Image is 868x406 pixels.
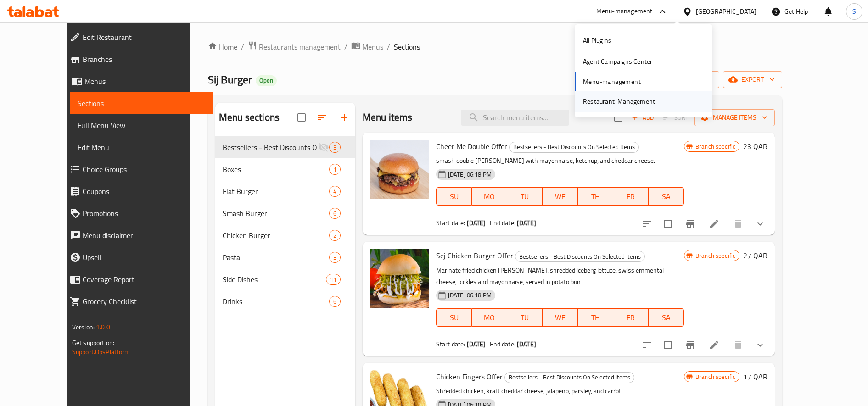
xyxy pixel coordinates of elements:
[511,311,539,324] span: TU
[70,92,213,114] a: Sections
[256,75,277,86] div: Open
[723,71,782,88] button: export
[578,187,613,206] button: TH
[223,164,329,175] div: Boxes
[72,346,130,358] a: Support.OpsPlatform
[649,187,684,206] button: SA
[62,290,213,312] a: Grocery Checklist
[507,308,543,327] button: TU
[543,187,578,206] button: WE
[62,246,213,268] a: Upsell
[329,252,341,263] div: items
[515,251,644,262] span: Bestsellers - Best Discounts On Selected Items
[546,190,574,203] span: WE
[215,246,355,268] div: Pasta3
[440,190,468,203] span: SU
[215,180,355,202] div: Flat Burger4
[472,187,507,206] button: MO
[436,338,465,350] span: Start date:
[613,308,649,327] button: FR
[582,311,610,324] span: TH
[476,311,504,324] span: MO
[333,106,355,128] button: Add section
[72,321,95,333] span: Version:
[248,41,341,53] a: Restaurants management
[318,142,329,153] svg: Inactive section
[436,155,684,167] p: smash double [PERSON_NAME] with mayonnaise, ketchup, and cheddar cheese.
[852,6,856,17] span: S
[330,209,340,218] span: 6
[515,251,645,262] div: Bestsellers - Best Discounts On Selected Items
[62,26,213,48] a: Edit Restaurant
[219,111,280,124] h2: Menu sections
[436,385,684,397] p: Shredded chicken, kraft cheddar cheese, jalapeno, parsley, and carrot
[215,224,355,246] div: Chicken Burger2
[727,213,749,235] button: delete
[743,249,767,262] h6: 27 QAR
[78,120,205,131] span: Full Menu View
[329,186,341,197] div: items
[436,308,472,327] button: SU
[223,274,325,285] span: Side Dishes
[743,370,767,383] h6: 17 QAR
[394,41,420,52] span: Sections
[583,35,611,45] div: All Plugins
[658,335,678,355] span: Select to update
[329,208,341,219] div: items
[370,249,429,308] img: Sej Chicken Burger Offer
[215,202,355,224] div: Smash Burger6
[583,56,652,67] div: Agent Campaigns Center
[517,338,536,350] b: [DATE]
[517,217,536,229] b: [DATE]
[743,140,767,153] h6: 23 QAR
[62,70,213,92] a: Menus
[208,41,237,52] a: Home
[215,136,355,158] div: Bestsellers - Best Discounts On Selected Items3
[692,142,739,151] span: Branch specific
[83,252,205,263] span: Upsell
[83,186,205,197] span: Coupons
[223,142,318,153] div: Bestsellers - Best Discounts On Selected Items
[628,111,657,125] button: Add
[546,311,574,324] span: WE
[311,106,333,128] span: Sort sections
[223,186,329,197] span: Flat Burger
[215,290,355,312] div: Drinks6
[208,41,782,53] nav: breadcrumb
[370,140,429,199] img: Cheer Me Double Offer
[692,373,739,381] span: Branch specific
[507,187,543,206] button: TU
[657,111,694,125] span: Select section first
[223,252,329,263] span: Pasta
[730,74,775,85] span: export
[596,6,653,17] div: Menu-management
[387,41,390,52] li: /
[727,334,749,356] button: delete
[96,321,110,333] span: 1.0.0
[510,142,638,152] span: Bestsellers - Best Discounts On Selected Items
[679,213,701,235] button: Branch-specific-item
[436,370,503,384] span: Chicken Fingers Offer
[326,274,341,285] div: items
[326,275,340,284] span: 11
[628,111,657,125] span: Add item
[84,76,205,87] span: Menus
[70,136,213,158] a: Edit Menu
[329,230,341,241] div: items
[617,311,645,324] span: FR
[83,230,205,241] span: Menu disclaimer
[436,139,507,153] span: Cheer Me Double Offer
[259,41,341,52] span: Restaurants management
[62,158,213,180] a: Choice Groups
[702,112,767,123] span: Manage items
[62,48,213,70] a: Branches
[223,208,329,219] span: Smash Burger
[215,133,355,316] nav: Menu sections
[78,142,205,153] span: Edit Menu
[72,337,114,349] span: Get support on:
[709,218,720,229] a: Edit menu item
[652,311,680,324] span: SA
